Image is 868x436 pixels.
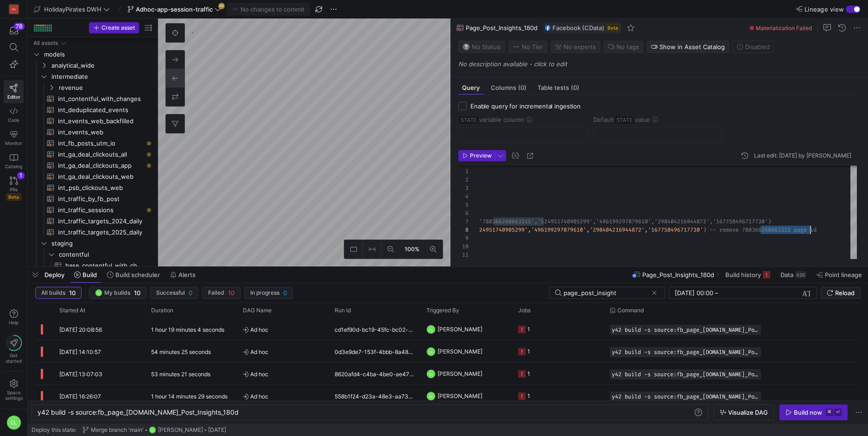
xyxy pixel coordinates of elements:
[89,287,146,299] button: CLMy builds10
[458,217,469,226] div: 7
[32,260,154,271] a: base_contentful_with_changes​​​​​​​​​​
[463,43,501,51] span: No Status
[44,271,64,278] span: Deploy
[243,385,323,407] span: Ad hoc
[458,226,469,234] div: 8
[545,25,551,31] img: undefined
[458,209,469,217] div: 6
[4,22,24,39] button: 78
[35,363,857,385] div: Press SPACE to select this row.
[32,160,154,171] a: int_ga_deal_clickouts_app​​​​​​​​​​
[58,105,143,115] span: int_deduplicated_events​​​​​​​​​​
[58,227,143,238] span: int_traffic_targets_2025_daily​​​​​​​​​​
[32,204,154,215] div: Press SPACE to select this row.
[32,71,154,82] div: Press SPACE to select this row.
[59,348,101,355] span: [DATE] 14:10:57
[59,82,152,93] span: revenue
[8,320,19,325] span: Help
[725,271,761,278] span: Build history
[794,409,822,416] div: Build now
[675,289,713,297] input: Start datetime
[134,289,140,297] span: 10
[32,171,154,182] a: int_ga_deal_clickouts_web​​​​​​​​​​
[41,290,65,296] span: All builds
[101,25,135,31] span: Create asset
[491,85,526,91] span: Columns
[518,307,531,314] span: Jobs
[58,183,143,193] span: int_psb_clickouts_web​​​​​​​​​​
[571,85,579,91] span: (0)
[426,325,436,334] div: CL
[244,287,293,299] button: In progress0
[32,249,154,260] div: Press SPACE to select this row.
[426,369,436,379] div: CL
[4,150,24,173] a: Catalog
[604,41,643,53] button: No tags
[243,307,272,314] span: DAG Name
[32,104,154,115] div: Press SPACE to select this row.
[69,289,76,297] span: 10
[4,103,24,126] a: Code
[329,341,421,362] div: 0d3e9de7-153f-4bbb-8a48-3afb62cdcd3d
[589,226,645,234] span: '298404216944872'
[151,348,211,355] y42-duration: 54 minutes 25 seconds
[32,93,154,104] a: int_contentful_with_changes​​​​​​​​​​
[329,363,421,385] div: 8620afd4-c4ba-4be0-ae47-fda0aa1ce61d
[51,71,152,82] span: intermediate
[645,226,648,234] span: ,
[458,176,469,184] div: 2
[32,149,154,160] a: int_ga_deal_clickouts_all​​​​​​​​​​
[150,287,198,299] button: Successful0
[151,371,210,378] y42-duration: 53 minutes 21 seconds
[710,226,817,234] span: -- remove 780366268663315 page id
[513,43,520,51] img: No tier
[825,271,862,278] span: Point lineage
[44,6,101,13] span: HolidayPirates DWH
[642,271,714,278] span: Page_Post_Insights_180d
[58,205,143,215] span: int_traffic_sessions​​​​​​​​​​
[32,38,154,49] div: Press SPACE to select this row.
[564,289,648,297] input: Search Builds
[151,307,173,314] span: Duration
[32,126,154,138] a: int_events_web​​​​​​​​​​
[243,319,323,341] span: Ad hoc
[151,326,224,333] y42-duration: 1 hour 19 minutes 4 seconds
[4,375,24,405] a: Spacesettings
[89,22,139,33] button: Create asset
[166,267,200,283] button: Alerts
[4,1,24,17] a: HG
[4,331,24,367] button: Getstarted
[35,318,857,341] div: Press SPACE to select this row.
[35,385,857,407] div: Press SPACE to select this row.
[32,3,112,15] button: HolidayPirates DWH
[32,227,154,238] a: int_traffic_targets_2025_daily​​​​​​​​​​
[470,152,492,159] span: Preview
[458,251,469,259] div: 11
[821,287,861,299] button: Reload
[721,267,774,283] button: Build history
[95,289,102,297] div: CL
[32,138,154,149] a: int_fb_posts_utm_io​​​​​​​​​​
[59,307,85,314] span: Started At
[228,289,234,297] span: 10
[58,216,143,227] span: int_traffic_targets_2024_daily​​​​​​​​​​
[32,260,154,271] div: Press SPACE to select this row.
[780,271,793,278] span: Data
[552,24,604,32] span: Facebook (CData)
[149,426,156,434] div: CL
[444,218,606,225] span: 837848116','780366268663315','524951740905299','49
[606,218,768,225] span: 6199297079610','298404216944872','167758496717730'
[80,424,228,436] button: Merge branch 'main'CL[PERSON_NAME][DATE]
[32,138,154,149] div: Press SPACE to select this row.
[6,193,21,201] span: Beta
[835,289,855,297] span: Reload
[513,43,543,51] span: No Tier
[463,43,470,51] img: No status
[58,160,143,171] span: int_ga_deal_clickouts_app​​​​​​​​​​
[458,150,495,161] button: Preview
[58,127,143,138] span: int_events_web​​​​​​​​​​
[32,115,154,126] div: Press SPACE to select this row.
[458,242,469,251] div: 10
[834,409,842,416] kbd: ⏎
[58,94,143,104] span: int_contentful_with_changes​​​​​​​​​​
